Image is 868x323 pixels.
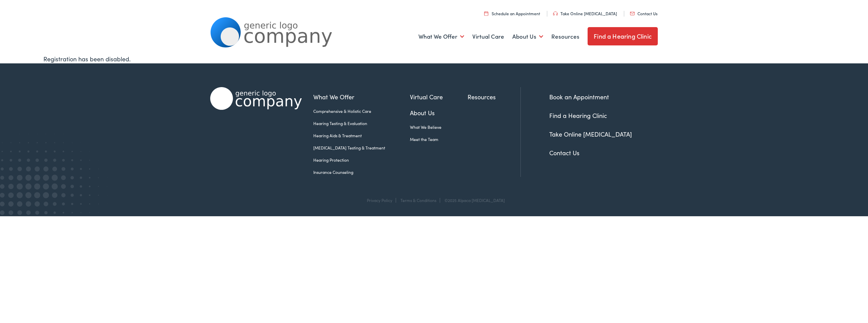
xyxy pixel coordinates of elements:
a: Resources [468,92,520,101]
a: Schedule an Appointment [484,11,540,16]
a: Hearing Protection [313,157,410,163]
a: Comprehensive & Holistic Care [313,108,410,114]
img: utility icon [484,11,488,16]
img: utility icon [630,12,635,15]
a: Virtual Care [472,24,504,49]
a: Resources [551,24,579,49]
img: utility icon [553,12,558,16]
a: Hearing Testing & Evaluation [313,120,410,126]
a: What We Offer [418,24,464,49]
a: What We Offer [313,92,410,101]
a: Contact Us [630,11,657,16]
a: Contact Us [549,148,579,157]
a: Hearing Aids & Treatment [313,133,410,139]
a: Book an Appointment [549,93,609,101]
a: Virtual Care [410,92,468,101]
a: Take Online [MEDICAL_DATA] [549,130,632,138]
a: Insurance Counseling [313,169,410,175]
a: [MEDICAL_DATA] Testing & Treatment [313,145,410,151]
a: Find a Hearing Clinic [588,27,658,45]
img: Alpaca Audiology [210,87,302,110]
a: What We Believe [410,124,468,130]
a: Find a Hearing Clinic [549,111,607,120]
a: Meet the Team [410,136,468,142]
a: Privacy Policy [367,197,392,203]
a: About Us [512,24,543,49]
a: About Us [410,108,468,117]
a: Take Online [MEDICAL_DATA] [553,11,617,16]
div: ©2025 Alpaca [MEDICAL_DATA] [441,198,505,203]
a: Terms & Conditions [400,197,436,203]
div: Registration has been disabled. [43,54,825,63]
